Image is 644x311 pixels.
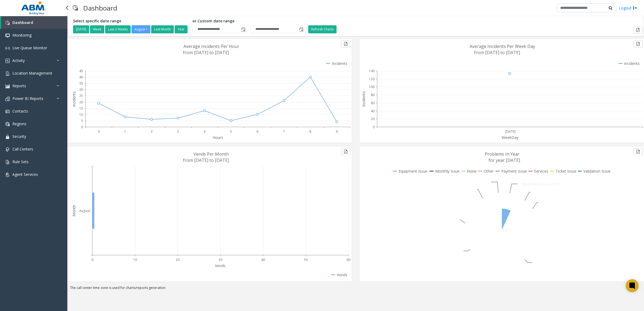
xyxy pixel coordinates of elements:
text: 7 [283,129,285,134]
span: Power BI Reports [12,96,43,101]
button: Export to pdf [341,40,350,47]
img: 'icon' [5,160,10,164]
text: Month [71,205,77,216]
text: 5 [230,129,232,134]
text: 20 [176,257,179,262]
text: 40 [261,257,265,262]
text: Vends [215,263,226,268]
text: 10 [133,257,137,262]
img: 'icon' [5,33,10,38]
text: from [DATE] to [DATE] [183,50,229,55]
text: 30 [79,87,83,92]
text: August [79,208,90,213]
text: Hours [213,135,223,140]
text: 40 [79,75,83,79]
img: 'icon' [5,122,10,126]
span: Security [12,134,26,139]
span: Live Queue Monitor [12,45,47,50]
text: 5 [81,118,83,123]
span: Rule Sets [12,159,29,164]
span: Agent Services [12,172,38,177]
button: Export to pdf [633,148,643,155]
text: 40 [371,109,375,113]
span: Activity [12,58,25,63]
span: Contacts [12,109,28,114]
img: 'icon' [5,59,10,63]
text: from [DATE] to [DATE] [474,50,520,55]
img: 'icon' [5,109,10,114]
span: Dashboard [12,20,33,25]
text: 0 [81,125,83,129]
button: Year [175,25,188,33]
text: Vends Per Month [193,151,229,157]
text: Average Incidents Per Week Day [470,43,535,49]
text: 100 [369,85,375,89]
h5: or Custom date range [192,19,304,23]
span: Monitoring [12,33,32,38]
text: 0 [373,125,375,129]
text: 6 [257,129,258,134]
img: 'icon' [5,84,10,88]
button: Week [90,25,104,33]
text: 60 [347,257,350,262]
text: 25 [79,93,83,98]
text: 9 [336,129,338,134]
text: 2 [151,129,153,134]
text: [DATE] [505,129,515,134]
text: for year [DATE] [489,157,520,163]
text: 15 [79,106,83,111]
h5: Select specific date range [73,19,188,23]
text: 45 [79,69,83,73]
button: Last Month [151,25,174,33]
text: WeekDay [502,135,519,140]
span: Toggle popup [240,26,246,33]
span: Toggle popup [298,26,304,33]
button: Refresh Charts [308,25,337,33]
img: 'icon' [5,71,10,76]
text: 20 [79,100,83,104]
span: Call Centers [12,146,33,152]
text: 10 [79,112,83,117]
text: Problems In Year [485,151,520,157]
h3: Dashboard [81,1,120,15]
text: Incidents [361,91,366,107]
text: 50 [304,257,308,262]
img: 'icon' [5,46,10,50]
text: Incidents [71,91,77,107]
img: 'icon' [5,135,10,139]
a: Dashboard [1,16,67,29]
text: 20 [371,117,375,121]
text: 3 [177,129,179,134]
text: 1 [124,129,126,134]
text: 120 [369,77,375,81]
text: 60 [371,101,375,105]
text: 8 [309,129,311,134]
button: August [131,25,150,33]
button: [DATE] [73,25,89,33]
text: 80 [371,93,375,97]
button: Export to pdf [633,40,643,47]
text: 30 [219,257,222,262]
img: 'icon' [5,147,10,152]
text: 0 [98,129,100,134]
button: Last 2 Weeks [105,25,131,33]
span: Regions [12,121,26,126]
span: Location Management [12,71,52,76]
div: The call center time zone is used for charts/reports generation [67,285,644,293]
a: Logout [619,5,637,11]
img: 'icon' [5,173,10,177]
text: Equipment Issue: 6.77 % [522,182,559,186]
button: Export to pdf [341,148,350,155]
button: Export to pdf [633,26,642,33]
span: Reports [12,83,26,88]
text: 140 [369,69,375,73]
text: 0 [91,257,93,262]
text: Average Incidents Per Hour [183,43,239,49]
img: pageIcon [73,1,78,15]
img: 'icon' [5,21,10,25]
text: from [DATE] to [DATE] [183,157,229,163]
img: 'icon' [5,97,10,101]
text: 35 [79,81,83,86]
text: 4 [203,129,206,134]
img: logout [633,5,637,11]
